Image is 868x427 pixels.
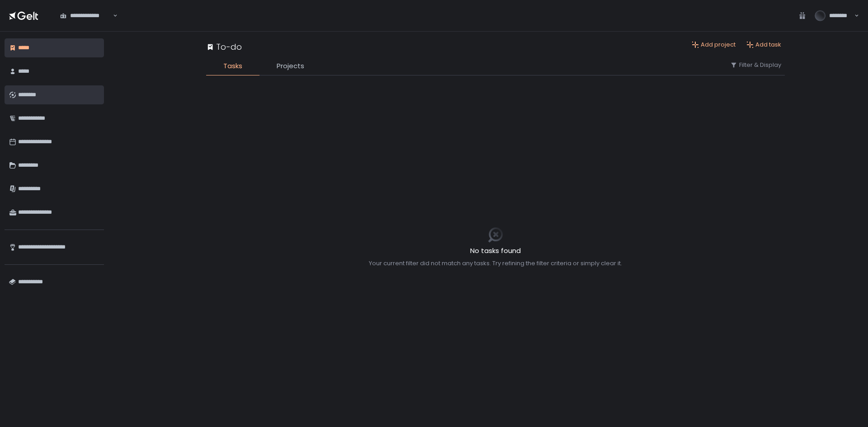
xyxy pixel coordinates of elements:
[54,6,118,25] div: Search for option
[692,41,736,49] button: Add project
[746,41,781,49] button: Add task
[206,41,242,53] div: To-do
[277,61,304,71] span: Projects
[369,246,622,256] h2: No tasks found
[112,11,112,20] input: Search for option
[223,61,242,71] span: Tasks
[730,61,781,69] button: Filter & Display
[369,259,622,267] div: Your current filter did not match any tasks. Try refining the filter criteria or simply clear it.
